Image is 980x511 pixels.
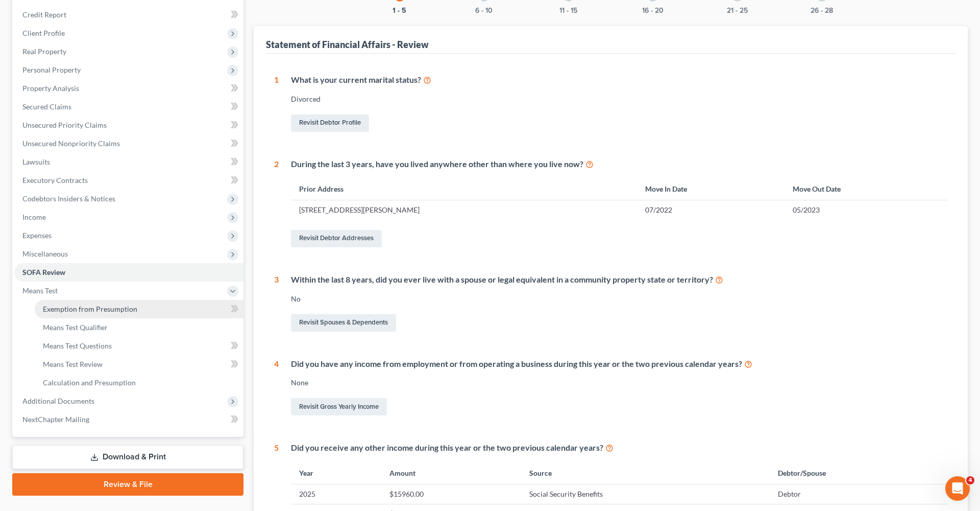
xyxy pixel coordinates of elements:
td: 2025 [291,484,381,504]
span: Additional Documents [22,397,94,405]
span: Secured Claims [22,102,71,111]
button: 21 - 25 [727,7,748,14]
div: Did you receive any other income during this year or the two previous calendar years? [291,442,947,454]
a: SOFA Review [14,263,243,282]
span: Means Test Qualifier [43,323,108,332]
span: Property Analysis [22,84,79,92]
span: Exemption from Presumption [43,305,137,313]
span: Unsecured Priority Claims [22,121,107,129]
a: Revisit Gross Yearly Income [291,398,387,415]
td: $15960.00 [381,484,521,504]
th: Source [521,462,770,484]
th: Move Out Date [785,178,947,200]
div: Statement of Financial Affairs - Review [266,38,429,51]
span: Codebtors Insiders & Notices [22,194,115,203]
span: Expenses [22,231,52,240]
button: 1 - 5 [393,7,406,14]
span: Credit Report [22,10,66,19]
span: Lawsuits [22,157,50,166]
span: SOFA Review [22,268,65,276]
div: None [291,378,947,388]
div: 2 [274,158,279,249]
button: 16 - 20 [642,7,664,14]
th: Prior Address [291,178,637,200]
span: Miscellaneous [22,249,68,258]
a: Secured Claims [14,98,243,116]
a: Unsecured Priority Claims [14,116,243,134]
span: Means Test Review [43,360,103,368]
th: Amount [381,462,521,484]
span: Unsecured Nonpriority Claims [22,139,120,148]
button: 26 - 28 [811,7,833,14]
div: 1 [274,74,279,134]
a: Lawsuits [14,153,243,171]
span: Real Property [22,47,66,56]
span: Client Profile [22,29,65,37]
span: NextChapter Mailing [22,415,89,424]
div: Did you have any income from employment or from operating a business during this year or the two ... [291,358,947,370]
a: Revisit Debtor Profile [291,114,369,132]
div: Divorced [291,94,947,104]
a: Credit Report [14,6,243,24]
span: Calculation and Presumption [43,378,136,387]
a: Means Test Qualifier [35,318,243,337]
div: During the last 3 years, have you lived anywhere other than where you live now? [291,158,947,170]
th: Debtor/Spouse [770,462,948,484]
a: Download & Print [12,445,243,469]
div: 4 [274,358,279,418]
a: NextChapter Mailing [14,410,243,429]
button: 6 - 10 [475,7,493,14]
td: 05/2023 [785,200,947,220]
th: Year [291,462,381,484]
span: Means Test Questions [43,341,112,350]
div: 3 [274,274,279,334]
a: Exemption from Presumption [35,300,243,318]
span: Means Test [22,286,58,295]
iframe: Intercom live chat [945,476,970,501]
td: [STREET_ADDRESS][PERSON_NAME] [291,200,637,220]
div: No [291,294,947,304]
a: Review & File [12,473,243,496]
a: Means Test Review [35,355,243,374]
span: Personal Property [22,65,81,74]
span: Income [22,213,46,221]
span: Executory Contracts [22,176,88,184]
td: Social Security Benefits [521,484,770,504]
a: Property Analysis [14,79,243,98]
a: Calculation and Presumption [35,374,243,392]
span: 4 [966,476,974,484]
a: Means Test Questions [35,337,243,355]
td: 07/2022 [637,200,785,220]
td: Debtor [770,484,948,504]
th: Move In Date [637,178,785,200]
button: 11 - 15 [559,7,577,14]
div: What is your current marital status? [291,74,947,86]
div: Within the last 8 years, did you ever live with a spouse or legal equivalent in a community prope... [291,274,947,286]
a: Executory Contracts [14,171,243,190]
a: Revisit Spouses & Dependents [291,314,396,332]
a: Unsecured Nonpriority Claims [14,134,243,153]
a: Revisit Debtor Addresses [291,230,382,247]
